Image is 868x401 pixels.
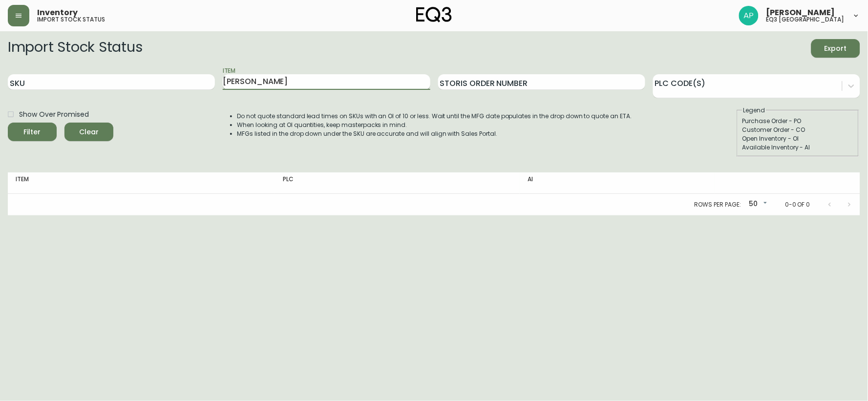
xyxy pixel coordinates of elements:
[237,121,632,129] li: When looking at OI quantities, keep masterpacks in mind.
[8,123,57,141] button: Filter
[742,143,854,152] div: Available Inventory - AI
[37,17,105,22] h5: import stock status
[8,39,142,58] h2: Import Stock Status
[19,109,89,120] span: Show Over Promised
[766,17,845,22] h5: eq3 [GEOGRAPHIC_DATA]
[416,7,452,22] img: logo
[742,106,766,115] legend: Legend
[766,9,835,17] span: [PERSON_NAME]
[785,200,810,209] p: 0-0 of 0
[520,172,715,194] th: AI
[8,172,275,194] th: Item
[742,134,854,143] div: Open Inventory - OI
[811,39,860,58] button: Export
[72,126,106,138] span: Clear
[745,196,769,212] div: 50
[742,126,854,134] div: Customer Order - CO
[275,172,520,194] th: PLC
[742,117,854,126] div: Purchase Order - PO
[64,123,113,141] button: Clear
[37,9,78,17] span: Inventory
[237,112,632,121] li: Do not quote standard lead times on SKUs with an OI of 10 or less. Wait until the MFG date popula...
[695,200,741,209] p: Rows per page:
[739,6,759,25] img: 3897410ab0ebf58098a0828baeda1fcd
[819,42,852,55] span: Export
[237,129,632,138] li: MFGs listed in the drop down under the SKU are accurate and will align with Sales Portal.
